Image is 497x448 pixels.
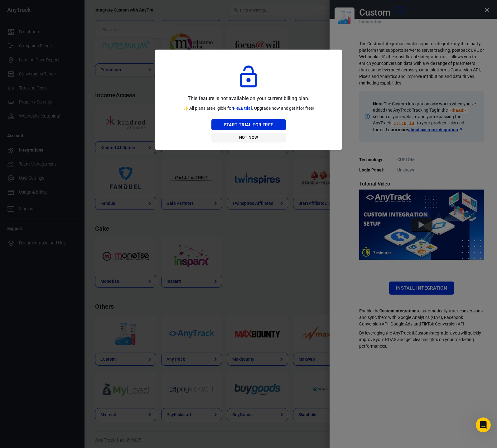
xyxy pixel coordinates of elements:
span: FREE trial [233,106,252,111]
iframe: Intercom live chat [476,417,491,432]
button: Start Trial For Free [211,119,286,131]
p: ✨ All plans are eligible for . Upgrade now and get it for free! [183,105,314,112]
button: Not Now [211,133,286,142]
p: This feature is not available on your current billing plan. [188,94,309,103]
